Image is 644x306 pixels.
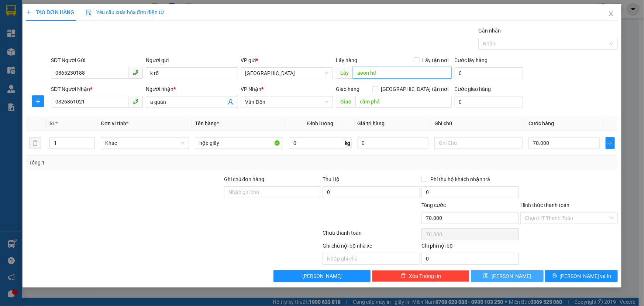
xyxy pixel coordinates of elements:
b: Trung Thành Limousine [28,6,82,51]
span: plus [26,10,31,15]
label: Hình thức thanh toán [520,202,569,208]
input: Dọc đường [353,67,452,79]
span: SL [49,120,55,126]
label: Cước giao hàng [455,86,491,92]
input: Cước giao hàng [455,96,523,108]
button: printer[PERSON_NAME] và In [545,270,618,282]
label: Cước lấy hàng [455,57,488,63]
button: delete [29,137,41,149]
span: Khác [105,137,185,149]
span: [PERSON_NAME] [302,272,342,280]
div: Chưa thanh toán [322,229,421,242]
span: plus [32,98,44,104]
button: [PERSON_NAME] [273,270,371,282]
button: plus [606,137,615,149]
span: Xóa Thông tin [409,272,441,280]
div: Chi phí nội bộ [421,242,519,253]
span: Giá trị hàng [358,120,385,126]
span: Giao [336,96,355,108]
span: printer [552,273,557,279]
input: Ghi chú đơn hàng [224,186,321,198]
span: Hà Nội [245,68,328,79]
input: Nhập ghi chú [323,253,420,265]
label: Gán nhãn [478,28,501,34]
img: icon [86,10,92,16]
input: VD: Bàn, Ghế [195,137,283,149]
button: plus [32,95,44,107]
h1: Giao dọc đường [39,53,136,104]
span: plus [606,140,614,146]
span: Thu Hộ [323,176,340,182]
span: Yêu cầu xuất hóa đơn điện tử [86,9,164,15]
input: Dọc đường [355,96,452,108]
h2: K3J8XMD9 [4,53,59,65]
button: deleteXóa Thông tin [372,270,469,282]
div: Người nhận [146,85,238,93]
span: kg [344,137,352,149]
th: Ghi chú [431,116,526,131]
span: save [483,273,489,279]
button: Close [601,4,621,24]
span: TẠO ĐƠN HÀNG [26,9,74,15]
span: Định lượng [307,120,333,126]
span: user-add [228,99,234,105]
button: save[PERSON_NAME] [471,270,544,282]
span: phone [132,98,138,104]
span: [GEOGRAPHIC_DATA] tận nơi [378,85,452,93]
div: Tổng: 1 [29,159,249,167]
span: Tổng cước [421,202,446,208]
div: VP gửi [241,56,333,64]
div: SĐT Người Nhận [51,85,143,93]
div: SĐT Người Gửi [51,56,143,64]
span: [PERSON_NAME] [492,272,531,280]
div: Người gửi [146,56,238,64]
span: Đơn vị tính [101,120,128,126]
span: Tên hàng [195,120,219,126]
img: logo.jpg [4,11,24,48]
span: close [608,11,614,17]
input: Ghi Chú [434,137,523,149]
span: Lấy hàng [336,57,357,63]
span: Lấy tận nơi [420,56,452,64]
span: Lấy [336,67,353,79]
input: 0 [358,137,429,149]
b: [DOMAIN_NAME] [99,6,178,18]
div: Ghi chú nội bộ nhà xe [323,242,420,253]
input: Cước lấy hàng [455,67,523,79]
span: delete [401,273,406,279]
span: Giao hàng [336,86,359,92]
span: Cước hàng [528,120,554,126]
span: phone [132,69,138,75]
label: Ghi chú đơn hàng [224,176,265,182]
span: VP Nhận [241,86,262,92]
span: Phí thu hộ khách nhận trả [427,175,493,183]
span: [PERSON_NAME] và In [560,272,612,280]
span: Vân Đồn [245,96,328,108]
